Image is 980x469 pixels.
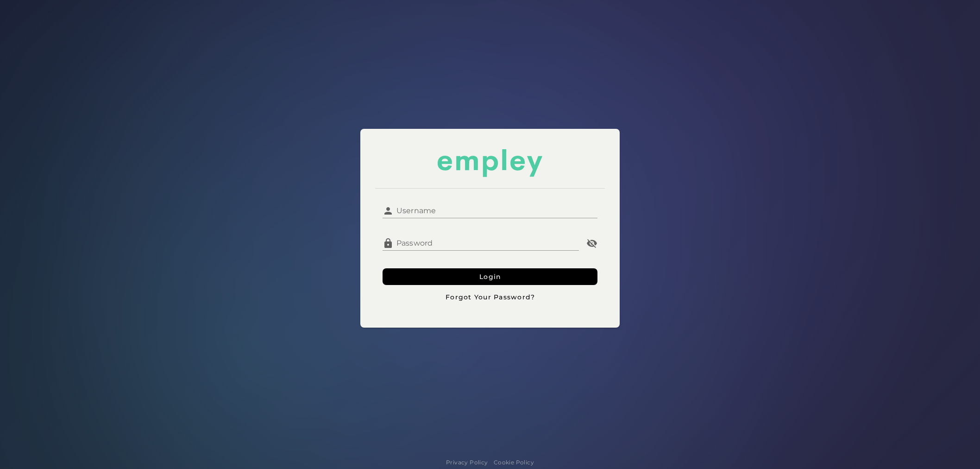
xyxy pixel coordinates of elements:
i: Password appended action [586,238,597,249]
span: Forgot Your Password? [445,293,535,301]
button: Login [383,268,597,285]
span: Login [479,273,502,281]
a: Cookie Policy [494,458,534,467]
a: Privacy Policy [446,458,488,467]
button: Forgot Your Password? [383,289,597,305]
